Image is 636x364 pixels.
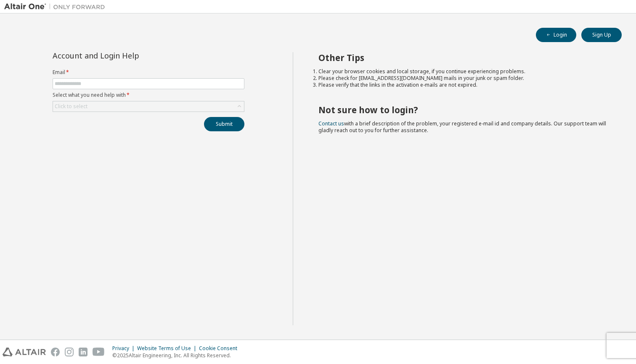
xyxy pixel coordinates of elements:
img: Altair One [4,3,109,11]
img: instagram.svg [65,348,74,356]
label: Email [53,69,244,76]
div: Click to select [53,101,244,112]
button: Sign Up [581,28,622,42]
img: altair_logo.svg [3,348,46,356]
div: Cookie Consent [199,345,242,352]
img: youtube.svg [93,348,105,356]
span: with a brief description of the problem, your registered e-mail id and company details. Our suppo... [318,120,606,134]
div: Click to select [55,103,87,110]
button: Login [536,28,576,42]
div: Privacy [112,345,137,352]
img: linkedin.svg [79,348,87,356]
img: facebook.svg [51,348,60,356]
p: © 2025 Altair Engineering, Inc. All Rights Reserved. [112,352,242,359]
li: Clear your browser cookies and local storage, if you continue experiencing problems. [318,68,607,75]
label: Select what you need help with [53,92,244,98]
div: Account and Login Help [53,52,206,59]
button: Submit [204,117,244,131]
h2: Not sure how to login? [318,104,607,115]
a: Contact us [318,120,344,127]
li: Please verify that the links in the activation e-mails are not expired. [318,82,607,88]
h2: Other Tips [318,52,607,63]
li: Please check for [EMAIL_ADDRESS][DOMAIN_NAME] mails in your junk or spam folder. [318,75,607,82]
div: Website Terms of Use [137,345,199,352]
